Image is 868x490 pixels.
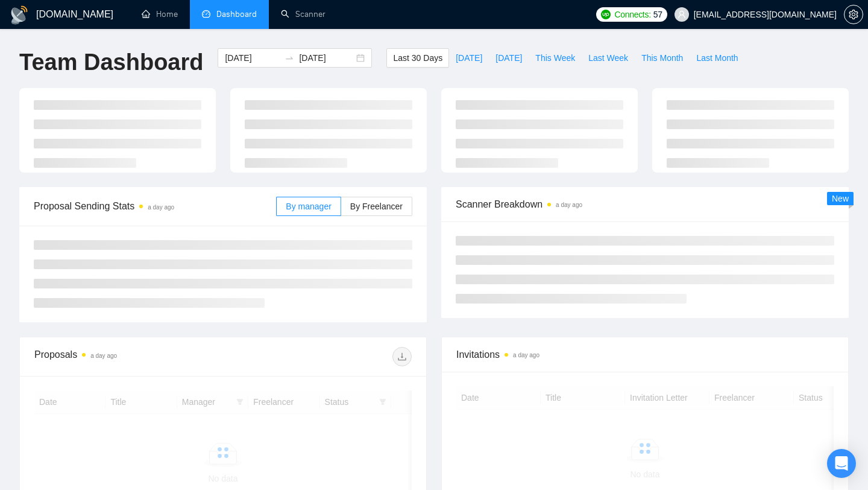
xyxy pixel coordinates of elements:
[456,347,834,362] span: Invitations
[696,51,738,65] span: Last Month
[641,51,683,65] span: This Month
[827,449,856,478] div: Open Intercom Messenger
[281,9,325,19] a: searchScanner
[832,194,849,203] span: New
[225,51,280,65] input: Start date
[90,352,117,359] time: a day ago
[216,9,257,19] span: Dashboard
[535,51,575,65] span: This Week
[34,347,223,366] div: Proposals
[148,204,174,211] time: a day ago
[142,9,178,19] a: homeHome
[513,352,539,358] time: a day ago
[489,48,529,68] button: [DATE]
[299,51,354,65] input: End date
[614,8,650,21] span: Connects:
[678,10,686,19] span: user
[582,48,635,68] button: Last Week
[635,48,690,68] button: This Month
[393,51,442,65] span: Last 30 Days
[588,51,628,65] span: Last Week
[529,48,582,68] button: This Week
[690,48,744,68] button: Last Month
[556,202,582,208] time: a day ago
[350,202,403,211] span: By Freelancer
[653,8,662,21] span: 57
[202,10,210,18] span: dashboard
[844,10,863,19] span: setting
[601,10,611,19] img: upwork-logo.png
[456,51,482,65] span: [DATE]
[34,199,276,214] span: Proposal Sending Stats
[844,10,863,19] a: setting
[19,48,203,77] h1: Team Dashboard
[10,5,29,25] img: logo
[844,5,863,24] button: setting
[449,48,489,68] button: [DATE]
[285,53,294,63] span: to
[285,53,294,63] span: swap-right
[495,51,522,65] span: [DATE]
[286,202,331,211] span: By manager
[386,48,449,68] button: Last 30 Days
[456,197,834,212] span: Scanner Breakdown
